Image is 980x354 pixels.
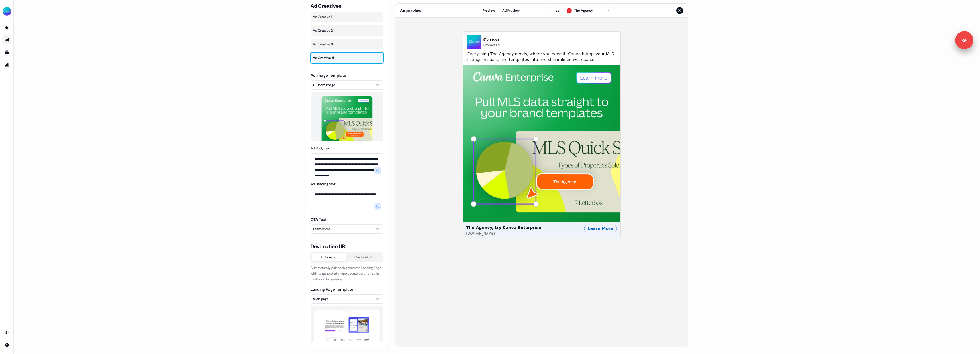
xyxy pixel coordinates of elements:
[463,65,620,238] button: The Agency, try Canva Enterprise[DOMAIN_NAME]Learn More
[2,60,11,70] a: Go to attribution
[584,225,617,232] div: Learn More
[467,51,616,62] span: Everything The Agency needs, where you need it. Canva brings your MLS listings, visuals, and temp...
[2,340,11,349] a: Go to integrations
[400,8,421,13] span: Ad preview
[483,8,495,13] span: Preview
[483,37,500,43] span: Canva
[311,146,330,151] label: Ad Body text
[311,3,383,9] span: Ad Creatives
[311,73,346,78] label: Ad Image Template
[313,28,381,33] span: Ad Creative 2
[313,41,381,47] span: Ad Creative 3
[312,253,346,261] button: Automatic
[676,7,683,14] button: Close preview
[313,55,381,61] span: Ad Creative 4
[313,14,381,20] span: Ad Creative 1
[311,266,381,282] span: Automatically pair each generated Landing Page with it’s generated Image counterpart from this Ou...
[466,232,495,236] span: [DOMAIN_NAME]
[556,8,559,13] span: as
[311,287,353,292] label: Landing Page Template
[2,48,11,57] a: Go to templates
[311,243,383,250] span: Destination URL
[483,43,500,48] span: Promoted
[466,225,542,230] span: The Agency, try Canva Enterprise
[346,253,383,261] button: Custom URL
[2,328,11,337] a: Go to integrations
[311,217,326,222] label: CTA Text
[2,35,11,44] a: Go to outbound experience
[311,182,335,186] label: Ad Heading text
[2,23,11,32] a: Go to prospects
